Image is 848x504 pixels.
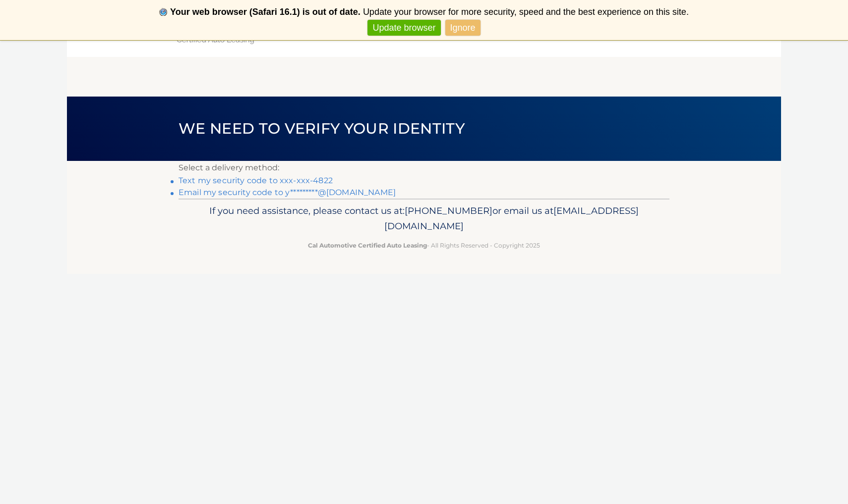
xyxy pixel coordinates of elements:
[185,203,663,235] p: If you need assistance, please contact us at: or email us at
[308,242,427,249] strong: Cal Automotive Certified Auto Leasing
[185,240,663,251] p: - All Rights Reserved - Copyright 2025
[179,119,465,138] span: We need to verify your identity
[179,188,396,197] a: Email my security code to y*********@[DOMAIN_NAME]
[445,20,481,36] a: Ignore
[170,7,361,17] b: Your web browser (Safari 16.1) is out of date.
[363,7,689,17] span: Update your browser for more security, speed and the best experience on this site.
[179,161,669,175] p: Select a delivery method:
[367,20,440,36] a: Update browser
[179,176,333,185] a: Text my security code to xxx-xxx-4822
[405,205,492,216] span: [PHONE_NUMBER]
